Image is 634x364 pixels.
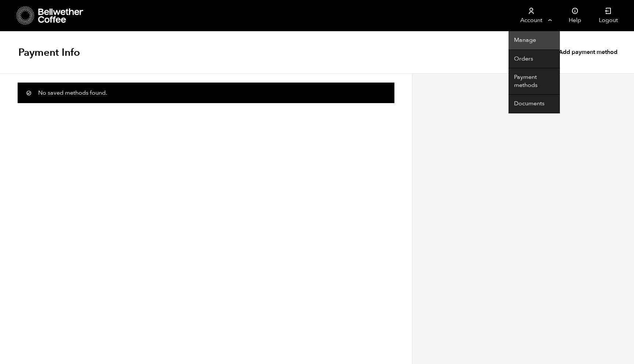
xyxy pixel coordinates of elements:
a: Orders [509,50,560,69]
a: +Add payment method [540,45,617,60]
p: No saved methods found. [18,83,394,103]
h1: Payment Info [18,46,80,59]
a: Documents [509,95,560,113]
a: Manage [509,31,560,50]
a: Payment methods [509,68,560,95]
